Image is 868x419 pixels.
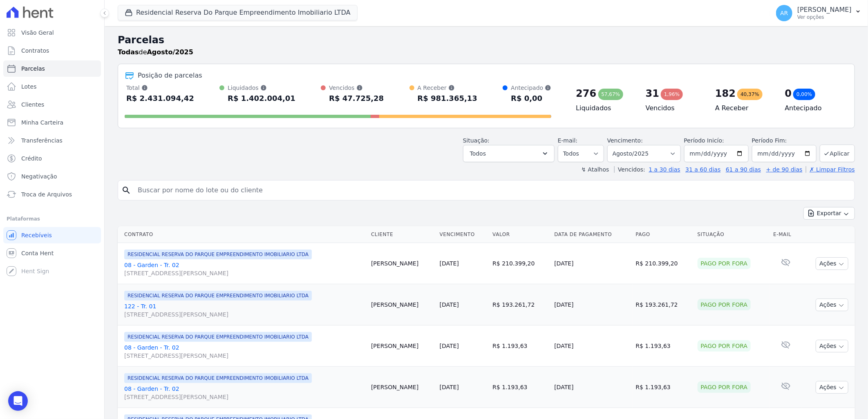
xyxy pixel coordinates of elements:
td: R$ 1.193,63 [489,325,551,367]
p: Ver opções [797,14,852,20]
div: 31 [646,87,659,100]
div: 276 [576,87,596,100]
div: R$ 1.402.004,01 [228,92,295,105]
a: 08 - Garden - Tr. 02[STREET_ADDRESS][PERSON_NAME] [124,385,365,401]
a: Negativação [3,168,101,185]
label: ↯ Atalhos [581,166,609,173]
span: Parcelas [21,65,45,73]
td: [PERSON_NAME] [368,284,436,325]
a: Clientes [3,96,101,113]
td: [PERSON_NAME] [368,367,436,408]
span: [STREET_ADDRESS][PERSON_NAME] [124,352,365,360]
div: Pago por fora [698,381,751,393]
td: [DATE] [551,325,632,367]
a: Transferências [3,132,101,149]
th: Data de Pagamento [551,226,632,243]
a: 08 - Garden - Tr. 02[STREET_ADDRESS][PERSON_NAME] [124,261,365,277]
a: [DATE] [440,343,459,349]
div: 0 [785,87,792,100]
button: Aplicar [820,145,855,162]
button: Ações [816,257,848,270]
div: R$ 47.725,28 [329,92,384,105]
a: 31 a 60 dias [685,166,720,173]
a: Recebíveis [3,227,101,243]
a: Minha Carteira [3,114,101,131]
span: Recebíveis [21,231,52,239]
div: A Receber [418,84,478,92]
td: R$ 193.261,72 [633,284,694,325]
td: R$ 193.261,72 [489,284,551,325]
th: E-mail [770,226,801,243]
div: Plataformas [7,214,98,224]
i: search [121,185,131,195]
td: [DATE] [551,284,632,325]
div: 182 [715,87,736,100]
td: [DATE] [551,243,632,284]
span: Minha Carteira [21,118,63,127]
h4: Vencidos [646,103,702,113]
label: Período Inicío: [684,137,724,144]
div: 1,96% [661,89,683,100]
a: Contratos [3,42,101,59]
span: Contratos [21,47,49,55]
span: Negativação [21,172,57,181]
span: RESIDENCIAL RESERVA DO PARQUE EMPREENDIMENTO IMOBILIARIO LTDA [124,373,312,383]
a: [DATE] [440,301,459,308]
span: RESIDENCIAL RESERVA DO PARQUE EMPREENDIMENTO IMOBILIARIO LTDA [124,332,312,342]
label: Vencimento: [607,137,643,144]
a: Crédito [3,150,101,167]
th: Vencimento [436,226,490,243]
a: ✗ Limpar Filtros [806,166,855,173]
input: Buscar por nome do lote ou do cliente [133,182,851,198]
th: Valor [489,226,551,243]
span: Transferências [21,136,63,145]
td: R$ 1.193,63 [633,367,694,408]
div: R$ 0,00 [511,92,551,105]
h4: Liquidados [576,103,632,113]
strong: Agosto/2025 [147,48,193,56]
button: Ações [816,299,848,311]
p: [PERSON_NAME] [797,6,852,14]
div: Liquidados [228,84,295,92]
span: RESIDENCIAL RESERVA DO PARQUE EMPREENDIMENTO IMOBILIARIO LTDA [124,291,312,301]
h4: A Receber [715,103,772,113]
div: Open Intercom Messenger [8,391,28,411]
button: Ações [816,340,848,352]
label: E-mail: [558,137,578,144]
span: Todos [470,149,486,158]
span: [STREET_ADDRESS][PERSON_NAME] [124,393,365,401]
label: Situação: [463,137,490,144]
h2: Parcelas [118,33,855,47]
p: de [118,47,193,57]
span: Troca de Arquivos [21,190,72,198]
a: 122 - Tr. 01[STREET_ADDRESS][PERSON_NAME] [124,302,365,319]
strong: Todas [118,48,139,56]
span: Clientes [21,100,44,109]
td: R$ 1.193,63 [489,367,551,408]
span: RESIDENCIAL RESERVA DO PARQUE EMPREENDIMENTO IMOBILIARIO LTDA [124,250,312,259]
div: Total [126,84,194,92]
td: [PERSON_NAME] [368,243,436,284]
a: + de 90 dias [766,166,803,173]
a: Lotes [3,78,101,95]
label: Vencidos: [614,166,645,173]
a: [DATE] [440,260,459,267]
div: 0,00% [793,89,815,100]
th: Contrato [118,226,368,243]
a: [DATE] [440,384,459,390]
th: Cliente [368,226,436,243]
td: R$ 210.399,20 [633,243,694,284]
div: Antecipado [511,84,551,92]
span: Conta Hent [21,249,54,257]
button: Todos [463,145,555,162]
button: Exportar [803,207,855,220]
td: R$ 1.193,63 [633,325,694,367]
div: R$ 981.365,13 [418,92,478,105]
a: 1 a 30 dias [649,166,680,173]
a: Troca de Arquivos [3,186,101,203]
a: Conta Hent [3,245,101,261]
div: Pago por fora [698,340,751,352]
button: Ações [816,381,848,394]
span: AR [780,10,788,16]
h4: Antecipado [785,103,841,113]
